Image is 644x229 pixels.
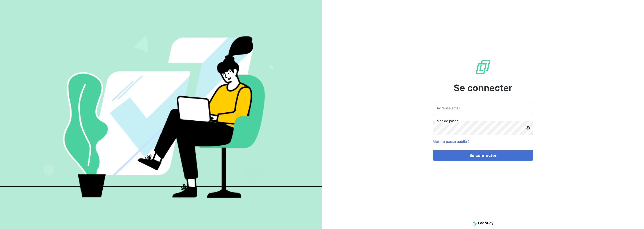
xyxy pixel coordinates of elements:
span: Se connecter [454,81,512,95]
img: Logo LeanPay [475,59,491,75]
input: placeholder [433,101,533,115]
a: Mot de passe oublié ? [433,139,470,144]
button: Se connecter [433,150,533,161]
img: logo [473,219,493,227]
